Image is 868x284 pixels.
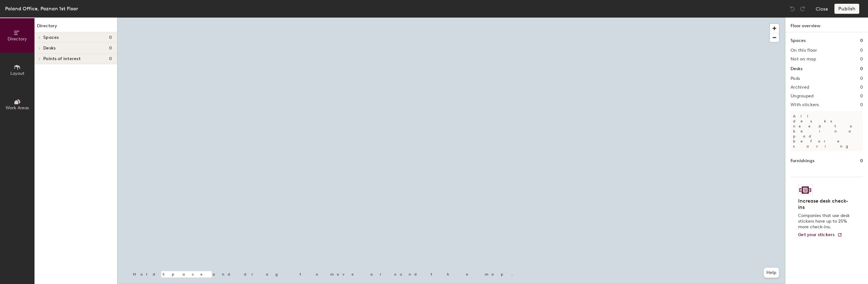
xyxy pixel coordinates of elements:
[860,102,863,107] h2: 0
[6,105,29,111] span: Work Areas
[764,268,779,278] button: Help
[109,46,112,51] span: 0
[798,185,812,195] img: Sticker logo
[860,157,863,164] h1: 0
[798,213,852,230] p: Companies that use desk stickers have up to 25% more check-ins.
[109,56,112,61] span: 0
[791,94,814,99] h2: Ungrouped
[43,56,81,61] span: Points of interest
[791,85,809,90] h2: Archived
[10,71,24,76] span: Layout
[798,198,852,210] h4: Increase desk check-ins
[860,76,863,81] h2: 0
[789,6,796,12] img: Undo
[43,46,56,51] span: Desks
[860,57,863,62] h2: 0
[791,76,800,81] h2: Pods
[816,4,828,14] button: Close
[43,35,59,40] span: Spaces
[791,157,814,164] h1: Furnishings
[798,232,835,237] span: Get your stickers
[799,6,806,12] img: Redo
[34,23,117,32] h1: Directory
[860,37,863,44] h1: 0
[786,18,868,32] h1: Floor overview
[791,102,819,107] h2: With stickers
[5,5,78,13] div: Poland Office, Poznan 1st Floor
[860,65,863,72] h1: 0
[791,65,802,72] h1: Desks
[109,35,112,40] span: 0
[860,85,863,90] h2: 0
[791,57,816,62] h2: Not on map
[8,36,27,42] span: Directory
[860,48,863,53] h2: 0
[791,111,863,151] p: All desks need to be in a pod before saving
[791,48,817,53] h2: On this floor
[860,94,863,99] h2: 0
[791,37,806,44] h1: Spaces
[798,232,842,238] a: Get your stickers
